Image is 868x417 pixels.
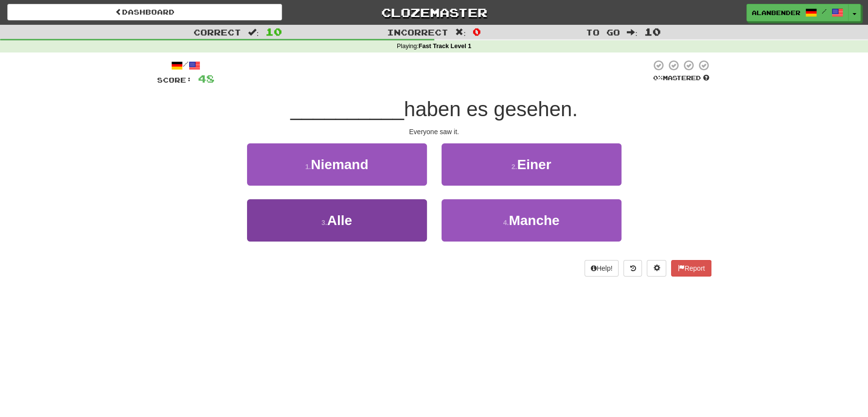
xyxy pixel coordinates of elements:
small: 1 . [305,163,311,171]
span: / [822,8,827,15]
span: Einer [517,157,551,172]
button: 2.Einer [442,143,621,186]
span: 10 [644,26,661,37]
span: 0 [473,26,481,37]
span: Incorrect [387,27,448,37]
a: AlanBender / [746,4,849,21]
small: 2 . [512,163,517,171]
span: 10 [266,26,282,37]
div: / [157,59,214,71]
button: 3.Alle [247,199,427,242]
button: 4.Manche [442,199,621,242]
span: 48 [198,72,214,85]
a: Clozemaster [297,4,571,21]
span: 0 % [653,74,663,82]
button: 1.Niemand [247,143,427,186]
button: Report [671,260,711,277]
small: 3 . [321,219,327,226]
small: 4 . [503,219,509,226]
span: Correct [194,27,241,37]
button: Round history (alt+y) [623,260,642,277]
span: : [248,28,259,36]
span: __________ [290,98,404,121]
span: Alle [327,213,352,228]
span: Niemand [311,157,368,172]
button: Help! [585,260,619,277]
a: Dashboard [7,4,282,20]
span: To go [586,27,620,37]
strong: Fast Track Level 1 [419,43,472,50]
span: Manche [509,213,559,228]
span: : [627,28,638,36]
div: Mastered [651,74,711,83]
span: haben es gesehen. [404,98,578,121]
span: : [455,28,466,36]
span: AlanBender [752,8,800,17]
span: Score: [157,76,192,84]
div: Everyone saw it. [157,127,711,137]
